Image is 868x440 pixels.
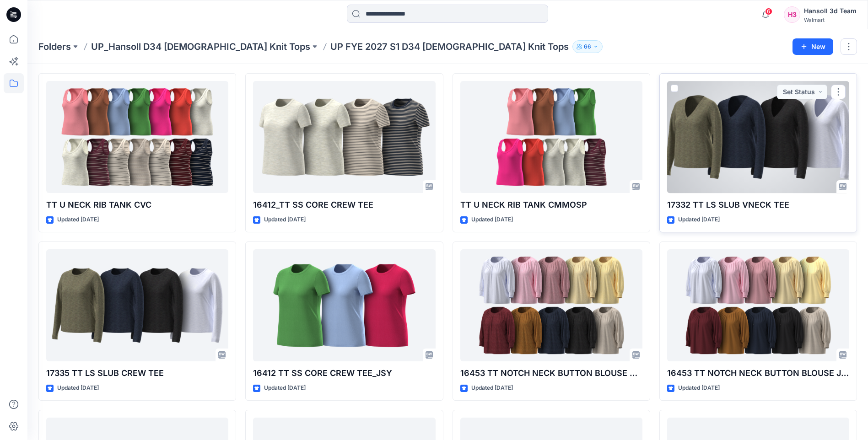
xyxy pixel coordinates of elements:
[57,215,99,225] p: Updated [DATE]
[253,199,435,211] p: 16412_TT SS CORE CREW TEE
[460,199,642,211] p: TT U NECK RIB TANK CMMOSP
[460,367,642,380] p: 16453 TT NOTCH NECK BUTTON BLOUSE SLUB
[57,383,99,393] p: Updated [DATE]
[678,383,720,393] p: Updated [DATE]
[667,249,849,361] a: 16453 TT NOTCH NECK BUTTON BLOUSE JSY
[46,81,228,193] a: TT U NECK RIB TANK CVC
[253,367,435,380] p: 16412 TT SS CORE CREW TEE_JSY
[38,40,71,53] a: Folders
[667,81,849,193] a: 17332 TT LS SLUB VNECK TEE
[667,367,849,380] p: 16453 TT NOTCH NECK BUTTON BLOUSE JSY
[765,8,772,15] span: 6
[253,249,435,361] a: 16412 TT SS CORE CREW TEE_JSY
[46,367,228,380] p: 17335 TT LS SLUB CREW TEE
[667,199,849,211] p: 17332 TT LS SLUB VNECK TEE
[330,40,569,53] p: UP FYE 2027 S1 D34 [DEMOGRAPHIC_DATA] Knit Tops
[460,249,642,361] a: 16453 TT NOTCH NECK BUTTON BLOUSE SLUB
[784,6,800,23] div: H3
[460,81,642,193] a: TT U NECK RIB TANK CMMOSP
[471,383,513,393] p: Updated [DATE]
[804,16,857,23] div: Walmart
[264,383,306,393] p: Updated [DATE]
[264,215,306,225] p: Updated [DATE]
[584,42,591,52] p: 66
[678,215,720,225] p: Updated [DATE]
[793,38,833,55] button: New
[804,5,857,16] div: Hansoll 3d Team
[91,40,310,53] a: UP_Hansoll D34 [DEMOGRAPHIC_DATA] Knit Tops
[471,215,513,225] p: Updated [DATE]
[46,199,228,211] p: TT U NECK RIB TANK CVC
[572,40,603,53] button: 66
[253,81,435,193] a: 16412_TT SS CORE CREW TEE
[46,249,228,361] a: 17335 TT LS SLUB CREW TEE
